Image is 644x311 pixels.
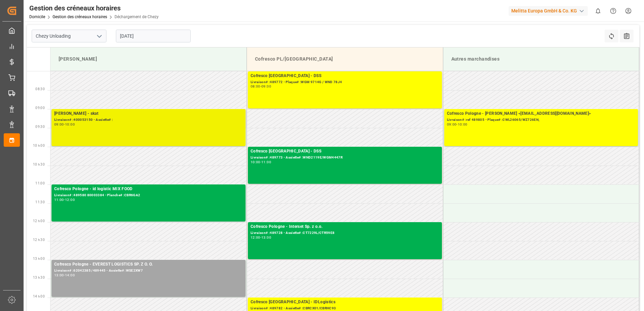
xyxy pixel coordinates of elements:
button: Ouvrir le menu [94,31,104,41]
span: 13 h 00 [33,257,45,261]
div: 09:00 [447,123,457,126]
button: Afficher 0 nouvelles notifications [590,3,606,19]
span: 10 h 30 [33,163,45,166]
span: 14 h 00 [33,295,45,298]
div: 09:00 [261,85,271,88]
div: - [64,198,65,201]
div: Cofresco Pologne - [PERSON_NAME] <[EMAIL_ADDRESS][DOMAIN_NAME]> [447,110,636,117]
div: 11:00 [54,198,64,201]
div: Livraison# :62042385 /489445 - Assiette# :WSE2XW7 [54,268,243,274]
div: 13:00 [261,236,271,239]
span: 11:00 [35,181,45,185]
span: 12 h 00 [33,219,45,223]
div: 11:00 [261,161,271,164]
span: 09:30 [35,125,45,129]
span: 11:30 [35,200,45,204]
div: - [64,274,65,277]
div: [PERSON_NAME] - skat [54,110,243,117]
div: 12:00 [251,236,260,239]
span: 10 h 00 [33,144,45,147]
span: 08:30 [35,87,45,91]
span: 09:00 [35,106,45,110]
div: 10:00 [458,123,468,126]
span: 12 h 30 [33,238,45,242]
div: Livraison# :ref 489805 - Plaque# :CWL26065/WZ726EN, [447,117,636,123]
div: 14:00 [65,274,75,277]
div: Cofresco [GEOGRAPHIC_DATA] - IDLogistics [251,299,439,306]
div: - [456,123,457,126]
div: Cofresco [GEOGRAPHIC_DATA] - DSS [251,73,439,79]
div: Autres marchandises [449,53,634,65]
span: 13 h 30 [33,276,45,279]
div: Livraison# :400053150 - Assiette# : [54,117,243,123]
div: Livraison# :489728 - Assiette# :CT7229L/CTR59E8 [251,230,439,236]
div: 13:00 [54,274,64,277]
a: Gestion des créneaux horaires [53,14,107,19]
a: Domicile [29,14,45,19]
div: Livraison# :489580 80003384 - Planche# :CBR6GA2 [54,193,243,198]
div: [PERSON_NAME] [56,53,241,65]
div: Cofresco Pologne - EVEREST LOGISTICS SP. Z O. O. [54,261,243,268]
font: Melitta Europa GmbH & Co. KG [511,7,577,14]
div: - [260,161,261,164]
div: Cofresco [GEOGRAPHIC_DATA] - DSS [251,148,439,155]
input: Type à rechercher/sélectionner [32,30,106,42]
input: JJ-MM-AAAA [116,30,191,42]
button: Centre d’aide [606,3,621,19]
div: Cofresco Pologne - id logistic MIX FOOD [54,186,243,193]
div: Livraison# :489773 - Assiette# :WND2119E/WGM4447R [251,155,439,161]
div: - [64,123,65,126]
button: Melitta Europa GmbH & Co. KG [509,4,590,17]
div: - [260,85,261,88]
div: 10:00 [65,123,75,126]
div: 12:00 [65,198,75,201]
div: 10:00 [251,161,260,164]
div: Cofresco Pologne - Interset Sp. z o.o. [251,223,439,230]
div: Gestion des créneaux horaires [29,3,159,13]
div: 08:00 [251,85,260,88]
div: Livraison# :489772 - Plaque# :WGM 9714G / WND 78J4 [251,79,439,85]
div: 09:00 [54,123,64,126]
div: Cofresco PL/[GEOGRAPHIC_DATA] [252,53,438,65]
div: - [260,236,261,239]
